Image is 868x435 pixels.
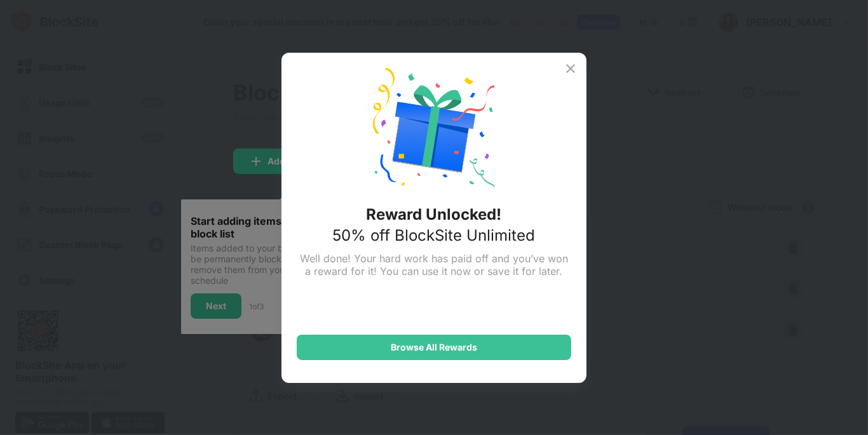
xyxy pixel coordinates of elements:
[333,226,536,244] div: 50% off BlockSite Unlimited
[391,342,477,352] div: Browse All Rewards
[297,252,571,278] div: Well done! Your hard work has paid off and you’ve won a reward for it! You can use it now or save...
[563,61,578,76] img: x-button.svg
[367,205,502,224] div: Reward Unlocked!
[373,68,495,190] img: reward-unlock.svg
